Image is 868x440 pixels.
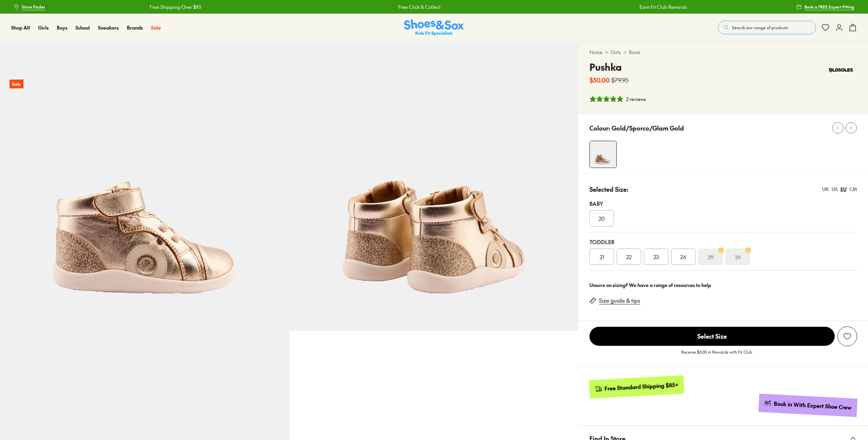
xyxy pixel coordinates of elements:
s: $79.95 [611,75,629,85]
div: Unsure on sizing? We have a range of resources to help [589,282,857,289]
p: Receive $5.00 in Rewards with Fit Club [681,349,752,361]
a: Sneakers [98,24,119,31]
span: 22 [626,253,632,261]
a: Shoes & Sox [404,19,464,36]
span: Store Finder [22,4,45,10]
p: Selected Size: [589,185,628,194]
span: Select Size [589,327,835,346]
iframe: Gorgias live chat messenger [7,394,34,420]
a: Girls [38,24,49,31]
button: 5 stars, 2 ratings [589,96,646,103]
span: 23 [653,253,659,261]
div: Free Standard Shipping $85+ [604,381,679,392]
button: Search our range of products [718,21,816,34]
a: Free Shipping Over $85 [149,3,201,11]
p: Gold/Sporco/Glam Gold [612,123,684,133]
p: Colour: [589,123,610,133]
div: US [832,186,838,193]
b: $50.00 [589,75,610,85]
div: UK [822,186,829,193]
div: > > [589,49,857,56]
a: Free Click & Collect [398,3,440,11]
a: Earn Fit Club Rewards [639,3,687,11]
span: 20 [599,214,605,222]
div: Book in With Expert Shoe Crew [774,400,852,411]
p: Sale [10,80,23,89]
span: 24 [680,253,686,261]
a: Boots [629,49,640,56]
a: School [76,24,90,31]
img: Vendor logo [824,60,857,80]
div: EU [840,186,847,193]
a: Store Finder [14,1,45,13]
button: Add to Wishlist [837,326,857,346]
a: Shop All [11,24,30,31]
span: 21 [600,253,604,261]
img: SNS_Logo_Responsive.svg [404,19,464,36]
s: 25 [708,253,714,261]
a: Free Standard Shipping $85+ [589,375,684,399]
button: Select Size [589,326,835,346]
a: Book a FREE Expert Fitting [796,1,854,13]
a: Boys [57,24,67,31]
a: Brands [127,24,143,31]
span: Search our range of products [732,24,788,31]
h4: Pushka [589,60,629,74]
a: Sale [151,24,161,31]
div: 2 reviews [626,96,646,103]
img: 4-527728_1 [590,141,616,168]
a: Book in With Expert Shoe Crew [758,393,857,417]
img: 5-527729_1 [289,41,579,331]
div: Baby [589,199,857,207]
a: Home [589,49,602,56]
s: 26 [735,253,741,261]
div: Toddler [589,238,857,246]
div: CM [849,186,857,193]
span: Book a FREE Expert Fitting [804,4,854,10]
a: Girls [611,49,621,56]
a: Size guide & tips [599,297,640,304]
